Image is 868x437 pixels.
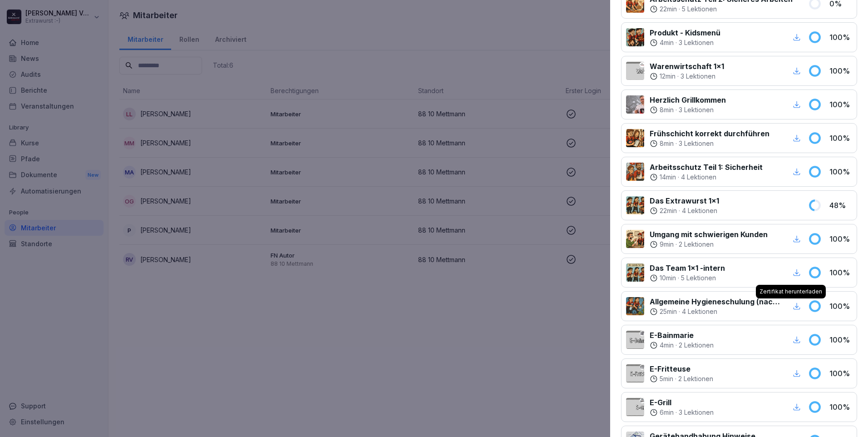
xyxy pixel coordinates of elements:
p: 100 % [829,402,852,412]
p: 5 Lektionen [681,273,716,283]
p: 9 min [660,240,674,249]
div: · [650,173,763,182]
p: 100 % [829,32,852,43]
p: 12 min [660,72,676,81]
p: E-Fritteuse [650,363,713,374]
div: · [650,374,713,383]
div: · [650,240,768,249]
p: 2 Lektionen [679,341,714,350]
p: E-Bainmarie [650,330,714,341]
p: Arbeitsschutz Teil 1: Sicherheit [650,162,763,173]
p: 48 % [829,200,852,211]
p: 2 Lektionen [679,240,714,249]
p: 100 % [829,267,852,278]
div: · [650,5,793,14]
p: 3 Lektionen [679,139,714,148]
div: · [650,307,780,316]
p: 3 Lektionen [679,105,714,114]
p: 100 % [829,65,852,76]
div: Zertifikat herunterladen [756,285,826,298]
p: E-Grill [650,397,714,408]
p: 3 Lektionen [681,72,715,81]
p: Allgemeine Hygieneschulung (nach LHMV §4) [650,296,780,307]
p: 10 min [660,273,676,283]
p: 3 Lektionen [679,38,714,47]
p: 4 min [660,38,674,47]
p: Das Team 1x1 -intern [650,263,725,273]
p: 8 min [660,105,674,114]
p: 4 Lektionen [681,173,716,182]
p: 100 % [829,133,852,144]
p: Warenwirtschaft 1x1 [650,61,724,72]
p: Das Extrawurst 1x1 [650,195,719,206]
p: 22 min [660,206,677,215]
p: 8 min [660,139,674,148]
div: · [650,38,720,47]
div: · [650,72,724,81]
p: 100 % [829,166,852,177]
div: · [650,105,726,114]
p: Frühschicht korrekt durchführen [650,128,769,139]
p: 100 % [829,301,852,312]
div: · [650,408,714,417]
div: · [650,341,714,350]
p: 14 min [660,173,676,182]
p: 25 min [660,307,677,316]
p: Produkt - Kidsmenü [650,27,720,38]
p: Umgang mit schwierigen Kunden [650,229,768,240]
div: · [650,206,719,215]
p: 5 Lektionen [682,5,717,14]
p: 100 % [829,233,852,244]
p: 4 Lektionen [682,307,717,316]
p: 100 % [829,99,852,110]
p: 100 % [829,368,852,379]
p: 22 min [660,5,677,14]
p: 6 min [660,408,674,417]
p: 2 Lektionen [678,374,713,383]
p: 4 Lektionen [682,206,717,215]
p: 5 min [660,374,673,383]
p: 100 % [829,334,852,345]
div: · [650,273,725,283]
div: · [650,139,769,148]
p: Herzlich Grillkommen [650,94,726,105]
p: 3 Lektionen [679,408,714,417]
p: 4 min [660,341,674,350]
